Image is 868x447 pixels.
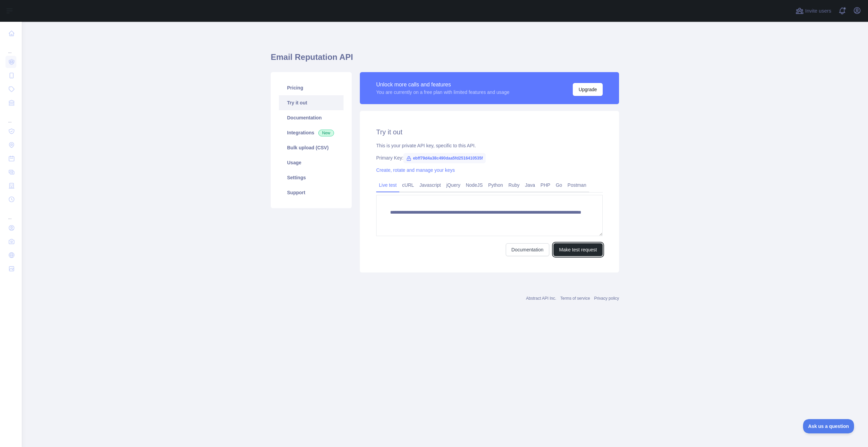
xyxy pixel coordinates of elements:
a: Ruby [506,180,522,191]
div: ... [5,207,16,220]
h1: Email Reputation API [271,52,619,68]
a: Support [279,185,344,200]
a: Documentation [506,243,549,256]
a: Usage [279,155,344,170]
div: Primary Key: [376,154,603,161]
a: Live test [376,180,399,191]
a: Postman [565,180,589,191]
a: jQuery [444,180,463,191]
a: Privacy policy [594,296,619,301]
a: Go [553,180,565,191]
div: ... [5,41,16,54]
div: You are currently on a free plan with limited features and usage [376,89,510,96]
span: ebff79d4a38c490daa5fd2516410535f [403,153,485,163]
span: Invite users [805,7,831,15]
a: Terms of service [560,296,590,301]
button: Invite users [794,5,833,16]
span: New [318,130,334,136]
button: Make test request [553,243,603,256]
h2: Try it out [376,127,603,137]
a: Try it out [279,95,344,110]
a: Create, rotate and manage your keys [376,167,455,173]
a: Javascript [417,180,444,191]
div: This is your private API key, specific to this API. [376,142,603,149]
div: ... [5,110,16,124]
iframe: Toggle Customer Support [803,419,854,433]
a: Settings [279,170,344,185]
a: Abstract API Inc. [526,296,556,301]
a: PHP [538,180,553,191]
a: Bulk upload (CSV) [279,140,344,155]
a: Integrations New [279,125,344,140]
a: cURL [399,180,417,191]
a: Python [485,180,506,191]
a: Pricing [279,80,344,95]
button: Upgrade [573,83,603,96]
a: Documentation [279,110,344,125]
div: Unlock more calls and features [376,81,510,89]
a: Java [522,180,538,191]
a: NodeJS [463,180,485,191]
